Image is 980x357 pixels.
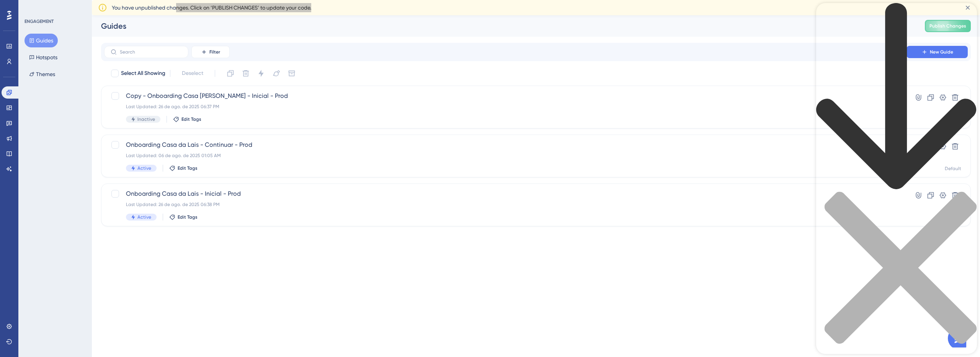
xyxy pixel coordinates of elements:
span: You have unpublished changes. Click on ‘PUBLISH CHANGES’ to update your code. [112,3,311,12]
button: Edit Tags [169,165,198,171]
span: Filter [209,49,220,55]
span: Need Help? [18,2,48,11]
img: launcher-image-alternative-text [2,5,16,18]
span: Edit Tags [181,116,201,122]
div: Last Updated: 06 de ago. de 2025 01:05 AM [126,153,885,159]
span: Inactive [137,116,155,122]
span: Edit Tags [178,165,198,171]
span: Onboarding Casa da Lais - Continuar - Prod [126,140,885,149]
button: Guides [24,34,58,47]
button: Deselect [175,67,210,80]
button: Hotspots [24,50,62,64]
span: Copy - Onboarding Casa [PERSON_NAME] - Inicial - Prod [126,91,885,101]
div: Guides [101,21,906,31]
div: Last Updated: 26 de ago. de 2025 06:38 PM [126,201,885,208]
span: Edit Tags [178,214,198,220]
button: Edit Tags [169,214,198,220]
span: Select All Showing [121,69,165,78]
div: ENGAGEMENT [24,18,54,24]
div: Last Updated: 26 de ago. de 2025 06:37 PM [126,104,885,110]
button: Themes [24,67,60,81]
button: Edit Tags [173,116,201,122]
input: Search [120,49,182,55]
button: Filter [191,46,230,58]
span: Active [137,214,151,220]
span: Onboarding Casa da Lais - Inicial - Prod [126,189,885,198]
span: Active [137,165,151,171]
span: Deselect [182,69,203,78]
